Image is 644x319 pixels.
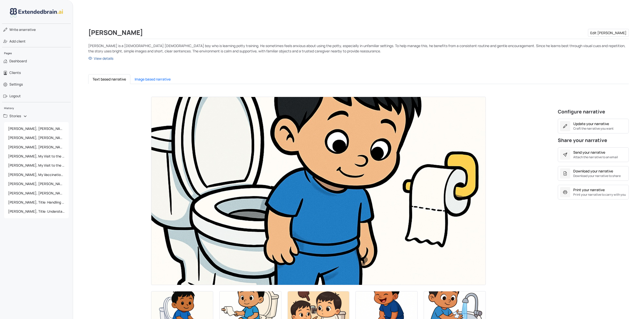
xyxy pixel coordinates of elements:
[130,74,175,84] button: Image based narrative
[151,97,486,285] img: Thumbnail
[573,168,613,174] div: Download your narrative
[6,179,67,188] span: [PERSON_NAME], [PERSON_NAME]'s Potty Adventure
[4,179,69,188] a: [PERSON_NAME], [PERSON_NAME]'s Potty Adventure
[4,207,69,216] a: [PERSON_NAME], Title: Understanding Friendship Flexibility
[10,8,63,17] img: logo
[558,166,629,181] button: Download your narrativeDownload your narrative to share
[9,70,21,75] span: Clients
[6,170,67,179] span: [PERSON_NAME], My Vaccination Adventure
[9,82,23,87] span: Settings
[4,133,69,142] a: [PERSON_NAME], [PERSON_NAME]'s Potty Adventure
[573,121,609,126] div: Update your narrative
[6,152,67,161] span: [PERSON_NAME], My Visit to the Doctor
[88,29,629,37] div: [PERSON_NAME]
[558,119,629,133] button: Update your narrativeCraft the narrative you want
[4,124,69,133] a: [PERSON_NAME], [PERSON_NAME]'s Potty Adventure
[573,174,621,178] small: Download your narrative to share
[573,187,605,192] div: Print your narrative
[88,74,130,84] button: Text based narrative
[4,161,69,170] a: [PERSON_NAME], My Visit to the Doctor
[4,170,69,179] a: [PERSON_NAME], My Vaccination Adventure
[6,124,67,133] span: [PERSON_NAME], [PERSON_NAME]'s Potty Adventure
[4,189,69,198] a: [PERSON_NAME], [PERSON_NAME]'s Potty Adventure
[573,155,618,159] small: Attach the narrative to an email
[88,43,629,54] p: [PERSON_NAME] is a [DEMOGRAPHIC_DATA] [DEMOGRAPHIC_DATA] boy who is learning potty training. He s...
[6,161,67,170] span: [PERSON_NAME], My Visit to the Doctor
[9,93,21,98] span: Logout
[573,192,626,197] small: Print your narrative to carry with you
[9,27,21,32] span: Write a
[558,185,629,200] button: Print your narrativePrint your narrative to carry with you
[558,109,629,117] h4: Configure narrative
[4,198,69,207] a: [PERSON_NAME], Title: Handling a Customer Escalation with Care
[9,58,27,64] span: Dashboard
[9,39,26,44] span: Add client
[6,133,67,142] span: [PERSON_NAME], [PERSON_NAME]'s Potty Adventure
[6,207,67,216] span: [PERSON_NAME], Title: Understanding Friendship Flexibility
[558,147,629,162] button: Send your narrativeAttach the narrative to an email
[588,29,629,37] a: Edit [PERSON_NAME]
[573,126,614,131] small: Craft the narrative you want
[6,189,67,198] span: [PERSON_NAME], [PERSON_NAME]'s Potty Adventure
[6,143,67,152] span: [PERSON_NAME], [PERSON_NAME]'s Potty Adventure
[4,152,69,161] a: [PERSON_NAME], My Visit to the Doctor
[4,143,69,152] a: [PERSON_NAME], [PERSON_NAME]'s Potty Adventure
[558,137,629,145] h4: Share your narrative
[6,198,67,207] span: [PERSON_NAME], Title: Handling a Customer Escalation with Care
[9,113,21,118] span: Stories
[9,27,36,32] span: narrative
[88,56,629,61] a: View details
[573,150,605,155] div: Send your narrative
